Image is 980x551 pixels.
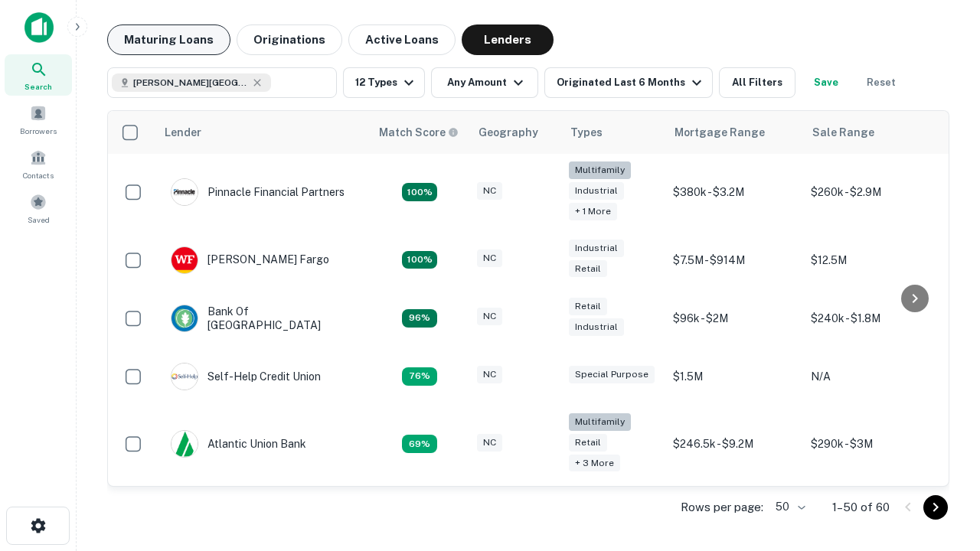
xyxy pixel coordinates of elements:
img: capitalize-icon.png [24,12,54,43]
th: Capitalize uses an advanced AI algorithm to match your search with the best lender. The match sco... [370,111,469,154]
button: Go to next page [923,495,948,520]
div: Matching Properties: 14, hasApolloMatch: undefined [402,309,437,328]
div: NC [477,308,502,325]
p: Rows per page: [681,498,763,517]
div: NC [477,182,502,200]
td: $1.5M [665,347,803,406]
span: Saved [28,214,50,226]
img: picture [171,179,198,205]
button: Save your search to get updates of matches that match your search criteria. [802,67,851,98]
div: Geography [479,123,538,142]
p: 1–50 of 60 [832,498,890,517]
button: Lenders [462,24,554,55]
td: $7.5M - $914M [665,231,803,289]
div: Types [570,123,603,142]
div: NC [477,366,502,383]
div: Bank Of [GEOGRAPHIC_DATA] [171,305,354,332]
div: Retail [569,260,607,278]
a: Contacts [5,143,72,184]
div: Multifamily [569,161,631,179]
iframe: Chat Widget [903,429,980,502]
span: Search [24,80,52,93]
div: Self-help Credit Union [171,363,321,390]
div: Matching Properties: 11, hasApolloMatch: undefined [402,367,437,386]
h6: Match Score [379,124,456,141]
td: $380k - $3.2M [665,154,803,231]
div: Mortgage Range [675,123,765,142]
button: All Filters [719,67,795,98]
div: Lender [165,123,201,142]
td: $246.5k - $9.2M [665,406,803,483]
div: 50 [769,496,808,518]
div: Special Purpose [569,366,655,383]
div: Atlantic Union Bank [171,430,306,458]
button: Reset [857,67,906,98]
div: Matching Properties: 10, hasApolloMatch: undefined [402,435,437,453]
div: + 3 more [569,455,620,472]
td: $96k - $2M [665,289,803,347]
div: Originated Last 6 Months [557,73,706,92]
img: picture [171,364,198,390]
td: $290k - $3M [803,406,941,483]
div: NC [477,249,502,267]
td: N/A [803,347,941,406]
div: NC [477,434,502,452]
img: picture [171,305,198,331]
th: Lender [155,111,370,154]
a: Search [5,54,72,96]
div: + 1 more [569,203,617,220]
th: Sale Range [803,111,941,154]
img: picture [171,431,198,457]
button: Originations [237,24,342,55]
div: Matching Properties: 26, hasApolloMatch: undefined [402,183,437,201]
div: Retail [569,298,607,315]
a: Saved [5,187,72,229]
td: $260k - $2.9M [803,154,941,231]
img: picture [171,247,198,273]
div: Multifamily [569,413,631,431]
div: Industrial [569,240,624,257]
div: Industrial [569,318,624,336]
th: Mortgage Range [665,111,803,154]
button: Maturing Loans [107,24,230,55]
div: Matching Properties: 15, hasApolloMatch: undefined [402,251,437,269]
div: Capitalize uses an advanced AI algorithm to match your search with the best lender. The match sco... [379,124,459,141]
span: Contacts [23,169,54,181]
button: 12 Types [343,67,425,98]
span: Borrowers [20,125,57,137]
div: Retail [569,434,607,452]
th: Types [561,111,665,154]
div: Industrial [569,182,624,200]
th: Geography [469,111,561,154]
span: [PERSON_NAME][GEOGRAPHIC_DATA], [GEOGRAPHIC_DATA] [133,76,248,90]
div: Sale Range [812,123,874,142]
td: $12.5M [803,231,941,289]
button: Any Amount [431,67,538,98]
button: Active Loans [348,24,456,55]
a: Borrowers [5,99,72,140]
div: [PERSON_NAME] Fargo [171,246,329,274]
td: $240k - $1.8M [803,289,941,347]
button: Originated Last 6 Months [544,67,713,98]
div: Pinnacle Financial Partners [171,178,345,206]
